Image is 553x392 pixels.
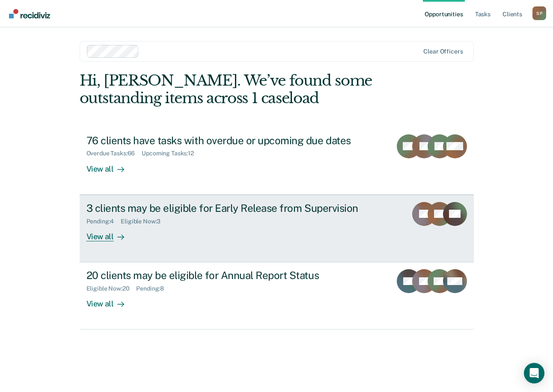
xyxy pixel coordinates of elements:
div: Eligible Now : 20 [86,285,137,292]
div: S P [532,6,546,20]
div: 3 clients may be eligible for Early Release from Supervision [86,202,387,214]
div: Pending : 8 [136,285,171,292]
div: View all [86,292,134,309]
div: View all [86,225,134,241]
a: 76 clients have tasks with overdue or upcoming due datesOverdue Tasks:66Upcoming Tasks:12View all [80,128,474,195]
div: Open Intercom Messenger [524,363,544,383]
div: 76 clients have tasks with overdue or upcoming due dates [86,134,385,147]
div: Overdue Tasks : 66 [86,150,142,157]
div: Upcoming Tasks : 12 [142,150,201,157]
div: View all [86,157,134,174]
div: Hi, [PERSON_NAME]. We’ve found some outstanding items across 1 caseload [80,72,395,107]
div: Clear officers [423,48,463,55]
a: 3 clients may be eligible for Early Release from SupervisionPending:4Eligible Now:3View all [80,195,474,262]
button: Profile dropdown button [532,6,546,20]
div: Pending : 4 [86,218,121,225]
img: Recidiviz [9,9,50,18]
div: 20 clients may be eligible for Annual Report Status [86,269,385,282]
div: Eligible Now : 3 [121,218,167,225]
a: 20 clients may be eligible for Annual Report StatusEligible Now:20Pending:8View all [80,262,474,330]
